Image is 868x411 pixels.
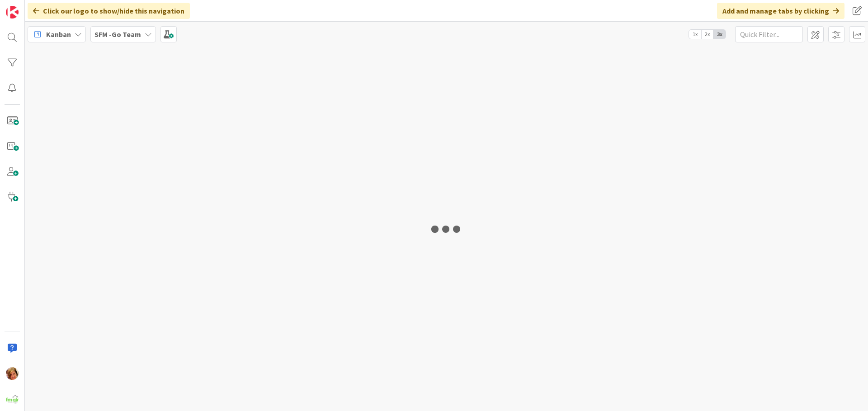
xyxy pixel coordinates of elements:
img: Visit kanbanzone.com [6,6,19,18]
span: 2x [701,30,713,39]
div: Click our logo to show/hide this navigation [28,3,190,19]
input: Quick Filter... [735,26,803,42]
span: 3x [713,30,726,39]
div: Add and manage tabs by clicking [717,3,844,19]
img: avatar [6,393,19,405]
b: SFM -Go Team [94,30,141,39]
span: 1x [689,30,701,39]
img: KD [6,367,19,380]
span: Kanban [46,29,71,40]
